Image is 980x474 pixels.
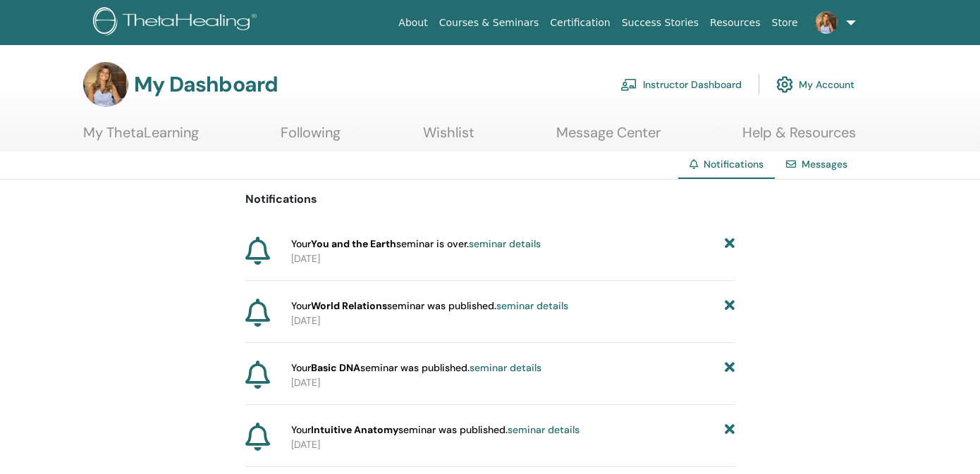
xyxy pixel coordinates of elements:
span: Notifications [704,158,764,170]
p: [DATE] [291,313,735,328]
span: Your seminar was published. [291,423,580,437]
span: Your seminar was published. [291,299,568,313]
a: Resources [704,10,766,36]
a: seminar details [496,299,568,312]
a: Certification [544,10,615,36]
strong: Basic DNA [311,361,360,374]
a: Following [281,124,341,151]
a: seminar details [508,423,580,436]
strong: Intuitive Anatomy [311,423,398,436]
a: seminar details [469,237,541,250]
a: Success Stories [616,10,704,36]
a: Message Center [556,124,661,151]
img: default.jpg [83,62,128,107]
img: default.jpg [815,11,838,34]
span: Your seminar was published. [291,361,541,375]
strong: You and the Earth [311,237,396,250]
a: About [393,10,433,36]
p: [DATE] [291,251,735,266]
h3: My Dashboard [134,72,278,97]
a: Store [766,10,804,36]
img: cog.svg [776,73,793,96]
a: Courses & Seminars [434,10,545,36]
a: Help & Resources [742,124,856,151]
a: Messages [802,158,847,170]
a: Wishlist [423,124,474,151]
img: chalkboard-teacher.svg [620,78,637,91]
a: Instructor Dashboard [620,69,742,100]
p: [DATE] [291,375,735,390]
a: seminar details [470,361,541,374]
a: My Account [776,69,855,100]
span: Your seminar is over. [291,237,541,251]
p: [DATE] [291,437,735,452]
a: My ThetaLearning [83,124,199,151]
img: logo.png [93,7,262,39]
strong: World Relations [311,299,387,312]
p: Notifications [245,191,735,208]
